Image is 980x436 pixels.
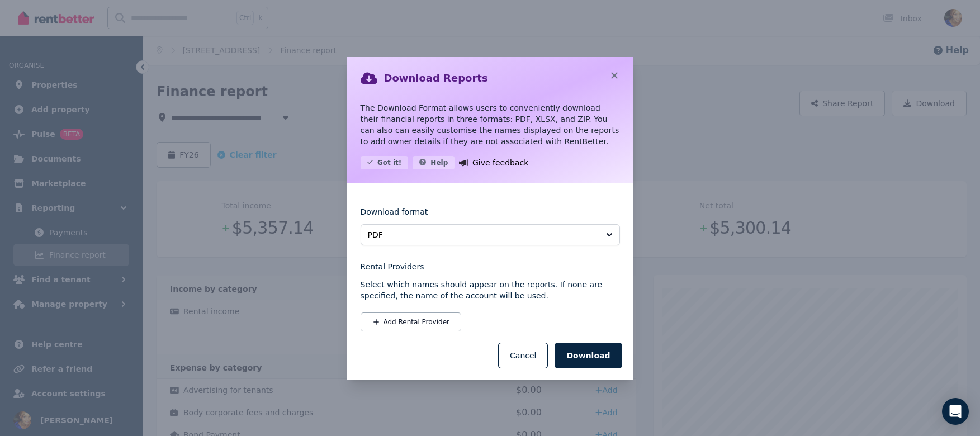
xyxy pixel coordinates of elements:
[459,156,528,169] a: Give feedback
[361,261,620,272] legend: Rental Providers
[413,156,455,169] button: Help
[361,102,620,147] p: The Download Format allows users to conveniently download their financial reports in three format...
[361,224,620,245] button: PDF
[384,70,488,86] h2: Download Reports
[555,343,622,368] button: Download
[498,343,548,368] button: Cancel
[942,398,969,425] div: Open Intercom Messenger
[368,229,597,240] span: PDF
[361,279,620,301] p: Select which names should appear on the reports. If none are specified, the name of the account w...
[361,206,428,224] label: Download format
[361,156,409,169] button: Got it!
[361,312,461,331] button: Add Rental Provider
